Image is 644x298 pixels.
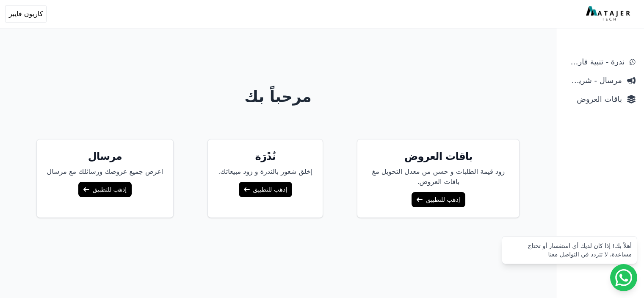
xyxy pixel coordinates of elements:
h1: مرحباً بك [7,88,549,105]
a: إذهب للتطبيق [239,182,292,197]
h5: باقات العروض [368,150,509,163]
span: باقات العروض [565,93,622,105]
a: إذهب للتطبيق [78,182,132,197]
button: كاربون فايبر [5,5,47,23]
img: MatajerTech Logo [586,6,632,22]
div: أهلاً بك! إذا كان لديك أي استفسار أو تحتاج مساعدة، لا تتردد في التواصل معنا [507,242,632,259]
span: ندرة - تنبية قارب علي النفاذ [565,56,625,68]
p: اعرض جميع عروضك ورسائلك مع مرسال [47,167,163,177]
h5: نُدْرَة [218,150,312,163]
span: مرسال - شريط دعاية [565,75,622,86]
h5: مرسال [47,150,163,163]
span: كاربون فايبر [9,9,43,19]
p: زود قيمة الطلبات و حسن من معدل التحويل مغ باقات العروض. [368,167,509,187]
a: إذهب للتطبيق [412,192,465,207]
p: إخلق شعور بالندرة و زود مبيعاتك. [218,167,312,177]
